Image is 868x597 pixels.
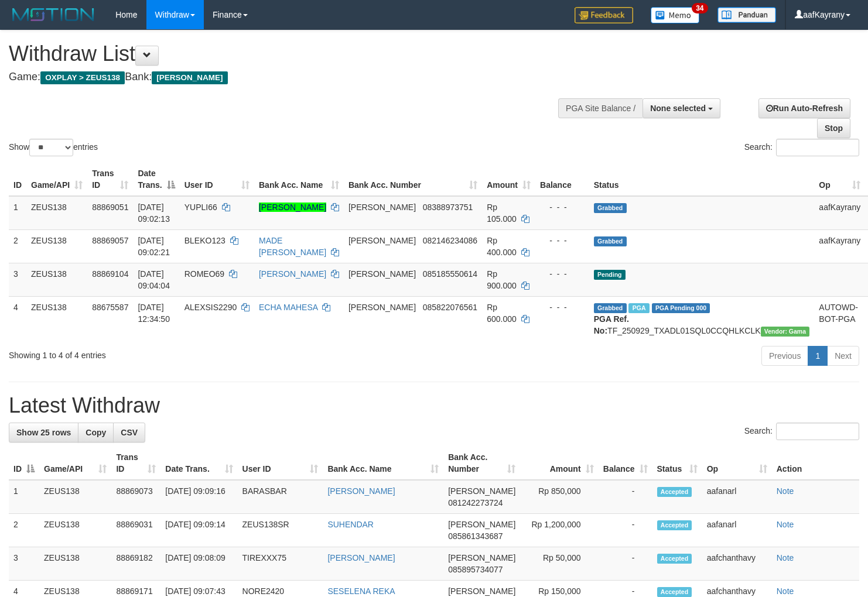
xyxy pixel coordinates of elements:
span: Grabbed [594,236,627,246]
td: [DATE] 09:08:09 [160,547,237,581]
td: 4 [9,296,26,341]
td: ZEUS138 [39,480,111,514]
th: Trans ID: activate to sort column ascending [87,163,133,196]
img: MOTION_logo.png [9,6,98,23]
td: aafanarl [702,480,772,514]
th: Op: activate to sort column ascending [702,447,772,480]
td: ZEUS138 [26,196,87,230]
span: Grabbed [594,303,627,313]
th: ID [9,163,26,196]
td: 1 [9,196,26,230]
th: Amount: activate to sort column ascending [520,447,598,480]
td: 88869182 [111,547,160,581]
h1: Latest Withdraw [9,394,859,417]
td: Rp 850,000 [520,480,598,514]
span: [DATE] 12:34:50 [138,303,170,324]
span: Show 25 rows [16,428,71,437]
th: Status: activate to sort column ascending [652,447,702,480]
th: Balance [535,163,589,196]
th: Bank Acc. Number: activate to sort column ascending [344,163,482,196]
th: Game/API: activate to sort column ascending [26,163,87,196]
td: 1 [9,480,39,514]
span: Accepted [657,520,692,530]
div: - - - [540,235,585,246]
td: aafanarl [702,514,772,547]
span: Copy 082146234086 to clipboard [423,236,477,245]
span: PGA Pending [652,303,710,313]
span: [PERSON_NAME] [348,303,416,312]
img: panduan.png [717,7,776,23]
span: Rp 105.000 [487,203,517,224]
input: Search: [776,139,859,156]
a: Note [777,586,794,596]
th: Balance: activate to sort column ascending [599,447,652,480]
td: Rp 1,200,000 [520,514,598,547]
td: ZEUS138SR [238,514,323,547]
a: Note [777,486,794,496]
span: Copy 085185550614 to clipboard [423,269,477,279]
span: Marked by aafpengsreynich [628,303,649,313]
label: Search: [744,423,859,440]
span: Rp 900.000 [487,269,517,290]
td: aafchanthavy [702,547,772,581]
a: CSV [113,423,145,442]
th: Trans ID: activate to sort column ascending [111,447,160,480]
span: None selected [650,104,706,113]
span: YUPLI66 [184,203,217,212]
span: Copy 081242273724 to clipboard [448,498,503,507]
span: 88675587 [92,303,128,312]
td: TF_250929_TXADL01SQL0CCQHLKCLK [589,296,815,341]
a: [PERSON_NAME] [259,269,326,279]
span: Grabbed [594,203,627,213]
span: Accepted [657,487,692,497]
span: Rp 400.000 [487,236,517,257]
td: [DATE] 09:09:16 [160,480,237,514]
span: Copy 085861343687 to clipboard [448,531,503,541]
span: ALEXSIS2290 [184,303,237,312]
a: Copy [78,423,114,442]
th: ID: activate to sort column descending [9,447,39,480]
th: Bank Acc. Name: activate to sort column ascending [323,447,443,480]
th: Amount: activate to sort column ascending [482,163,535,196]
span: [PERSON_NAME] [348,236,416,245]
td: ZEUS138 [26,296,87,341]
th: Date Trans.: activate to sort column descending [133,163,179,196]
th: Op: activate to sort column ascending [814,163,865,196]
th: Status [589,163,815,196]
a: Show 25 rows [9,423,78,442]
div: PGA Site Balance / [558,98,643,118]
td: 2 [9,514,39,547]
span: [DATE] 09:02:13 [138,203,170,224]
td: BARASBAR [238,480,323,514]
div: - - - [540,201,585,213]
span: Accepted [657,554,692,564]
span: [PERSON_NAME] [448,520,515,529]
label: Search: [744,139,859,156]
td: ZEUS138 [26,229,87,263]
td: Rp 50,000 [520,547,598,581]
td: - [599,514,652,547]
a: Run Auto-Refresh [758,98,850,118]
th: Date Trans.: activate to sort column ascending [160,447,237,480]
a: Stop [817,118,850,138]
span: [DATE] 09:02:21 [138,236,170,257]
a: 1 [808,346,828,366]
span: Pending [594,270,626,280]
span: [PERSON_NAME] [448,586,515,596]
th: Bank Acc. Name: activate to sort column ascending [254,163,344,196]
span: [PERSON_NAME] [448,486,515,496]
a: [PERSON_NAME] [327,486,395,496]
h1: Withdraw List [9,42,567,66]
span: 34 [692,3,708,13]
td: aafKayrany [814,229,865,263]
a: [PERSON_NAME] [327,553,395,562]
a: ECHA MAHESA [259,303,317,312]
th: Bank Acc. Number: activate to sort column ascending [443,447,520,480]
a: [PERSON_NAME] [259,203,326,212]
span: Copy [86,428,106,437]
span: BLEKO123 [184,236,225,245]
span: Accepted [657,587,692,597]
select: Showentries [29,139,73,156]
span: Rp 600.000 [487,303,517,324]
div: - - - [540,301,585,313]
